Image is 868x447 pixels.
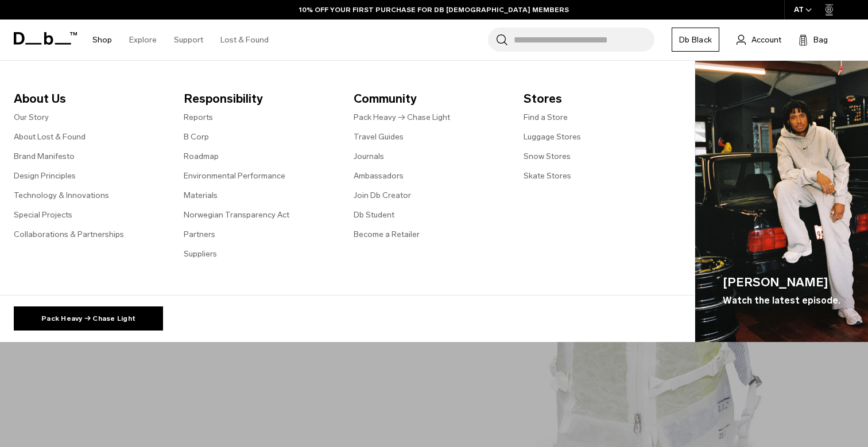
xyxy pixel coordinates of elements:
a: Materials [184,189,218,201]
a: Technology & Innovations [14,189,109,201]
nav: Main Navigation [84,20,277,60]
a: Lost & Found [220,20,269,60]
a: Norwegian Transparency Act [184,209,289,221]
a: Db Student [354,209,394,221]
span: Bag [813,34,828,46]
a: Join Db Creator [354,189,411,201]
span: Responsibility [184,90,335,108]
a: Design Principles [14,170,76,182]
span: Stores [524,90,675,108]
span: Community [354,90,505,108]
a: Special Projects [14,209,72,221]
a: Environmental Performance [184,170,285,182]
span: Account [751,34,781,46]
a: Roadmap [184,150,219,162]
a: About Lost & Found [14,131,86,143]
a: Reports [184,111,213,123]
a: Pack Heavy → Chase Light [354,111,450,123]
a: Brand Manifesto [14,150,75,162]
a: [PERSON_NAME] Watch the latest episode. Db [695,61,868,343]
span: Watch the latest episode. [723,294,840,308]
a: Our Story [14,111,49,123]
img: Db [695,61,868,343]
a: Travel Guides [354,131,404,143]
a: Partners [184,228,215,240]
span: About Us [14,90,165,108]
a: Suppliers [184,248,217,260]
a: Db Black [672,28,719,52]
span: [PERSON_NAME] [723,273,840,291]
a: Luggage Stores [524,131,581,143]
a: Skate Stores [524,170,571,182]
a: Journals [354,150,384,162]
a: 10% OFF YOUR FIRST PURCHASE FOR DB [DEMOGRAPHIC_DATA] MEMBERS [299,5,569,15]
a: Find a Store [524,111,568,123]
button: Bag [799,33,828,46]
a: B Corp [184,131,209,143]
a: Support [174,20,203,60]
a: Snow Stores [524,150,571,162]
a: Shop [92,20,112,60]
a: Pack Heavy → Chase Light [14,306,163,331]
a: Ambassadors [354,170,404,182]
a: Collaborations & Partnerships [14,228,124,240]
a: Account [737,33,781,46]
a: Become a Retailer [354,228,420,240]
a: Explore [129,20,157,60]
